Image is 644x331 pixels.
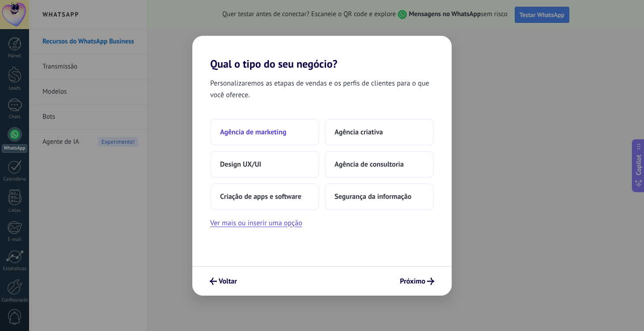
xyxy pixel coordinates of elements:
[210,217,302,229] button: Ver mais ou inserir uma opção
[219,278,237,284] span: Voltar
[335,128,383,137] span: Agência criativa
[325,119,434,146] button: Agência criativa
[220,192,301,201] span: Criação de apps e software
[335,192,411,201] span: Segurança da informação
[325,183,434,210] button: Segurança da informação
[335,160,404,169] span: Agência de consultoria
[220,128,286,137] span: Agência de marketing
[210,183,319,210] button: Criação de apps e software
[396,274,438,289] button: Próximo
[206,274,241,289] button: Voltar
[400,278,425,284] span: Próximo
[220,160,261,169] span: Design UX/UI
[210,151,319,178] button: Design UX/UI
[210,77,434,101] span: Personalizaremos as etapas de vendas e os perfis de clientes para o que você oferece.
[210,119,319,146] button: Agência de marketing
[325,151,434,178] button: Agência de consultoria
[192,36,452,70] h2: Qual o tipo do seu negócio?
